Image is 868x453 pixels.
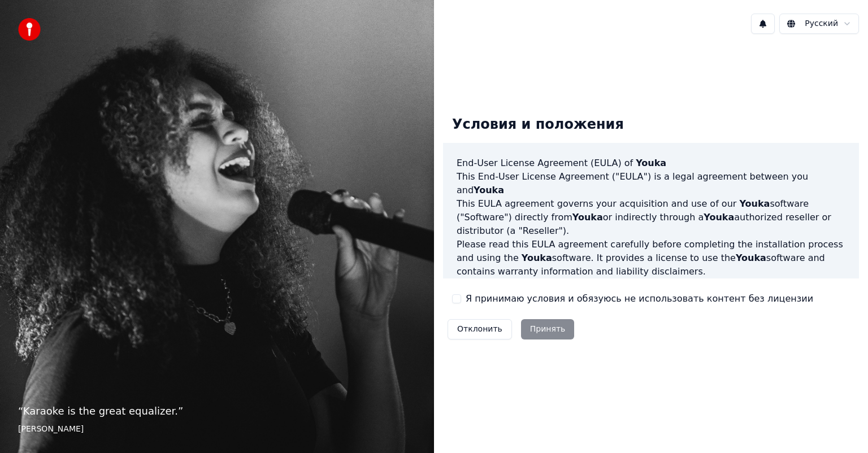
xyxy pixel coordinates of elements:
[466,292,813,306] label: Я принимаю условия и обязуюсь не использовать контент без лицензии
[572,212,603,223] span: Youka
[448,319,512,339] button: Отклонить
[18,424,416,435] footer: [PERSON_NAME]
[474,185,504,195] span: Youka
[18,18,41,41] img: youka
[704,212,734,223] span: Youka
[457,278,845,333] p: If you register for a free trial of the software, this EULA agreement will also govern that trial...
[18,403,416,419] p: “ Karaoke is the great equalizer. ”
[636,158,666,168] span: Youka
[522,252,552,263] span: Youka
[457,238,845,278] p: Please read this EULA agreement carefully before completing the installation process and using th...
[739,198,770,209] span: Youka
[457,197,845,238] p: This EULA agreement governs your acquisition and use of our software ("Software") directly from o...
[457,170,845,197] p: This End-User License Agreement ("EULA") is a legal agreement between you and
[457,156,845,170] h3: End-User License Agreement (EULA) of
[736,252,766,263] span: Youka
[443,107,633,143] div: Условия и положения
